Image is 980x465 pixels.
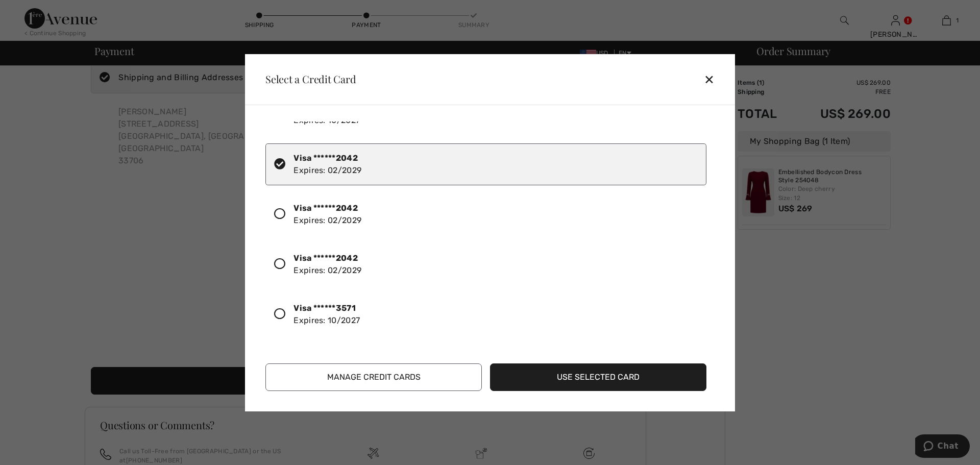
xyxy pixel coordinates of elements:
span: Chat [22,7,43,16]
div: ✕ [704,68,723,90]
div: Expires: 10/2027 [293,302,360,327]
div: Select a Credit Card [257,74,356,84]
div: Expires: 02/2029 [293,252,361,277]
div: Expires: 02/2029 [293,202,361,227]
button: Use Selected Card [490,363,706,391]
div: Expires: 02/2029 [293,152,361,177]
button: Manage Credit Cards [265,363,482,391]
